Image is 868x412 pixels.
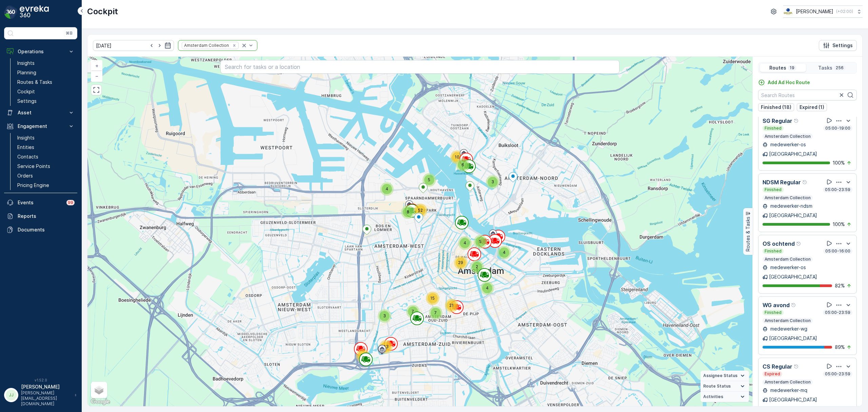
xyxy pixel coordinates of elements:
[414,204,427,217] div: 52
[791,302,796,308] div: Help Tooltip Icon
[769,264,806,271] p: medewerker-os
[796,241,802,246] div: Help Tooltip Icon
[4,5,18,19] img: logo
[824,187,851,192] p: 05:00-23:59
[379,340,393,354] div: 43
[386,186,388,191] span: 4
[92,71,102,81] a: Zoom Out
[356,349,370,362] div: 19
[763,362,792,371] p: CS Regular
[479,239,481,244] span: 5
[15,77,77,87] a: Routes & Tasks
[461,162,464,167] span: 6
[18,123,64,130] p: Engagement
[825,248,851,254] p: 05:00-16:00
[17,60,35,67] p: Insights
[825,126,851,131] p: 05:00-19:00
[458,236,472,250] div: 4
[454,256,468,269] div: 29
[470,260,484,274] div: 2
[794,118,799,124] div: Help Tooltip Icon
[418,208,423,213] span: 52
[20,5,49,19] img: logo_dark-DEwI_e13.png
[764,379,811,385] p: Amsterdam Collection
[701,371,749,381] summary: Assignee Status
[6,390,17,400] div: JJ
[429,306,442,320] div: 7
[17,172,33,179] p: Orders
[835,282,845,289] p: 82 %
[15,162,77,171] a: Service Points
[763,301,790,309] p: WG avond
[497,246,511,259] div: 4
[769,64,786,71] p: Routes
[769,387,807,394] p: medewerker-mq
[818,64,832,71] p: Tasks
[426,292,439,305] div: 15
[17,144,34,151] p: Entities
[764,371,781,377] p: Expired
[764,318,811,323] p: Amsterdam Collection
[764,195,811,201] p: Amsterdam Collection
[17,69,36,76] p: Planning
[832,42,853,49] p: Settings
[463,240,466,245] span: 4
[796,8,833,15] p: [PERSON_NAME]
[182,42,230,49] div: Amsterdam Collection
[764,126,782,131] p: Finished
[15,133,77,143] a: Insights
[768,79,810,86] p: Add Ad Hoc Route
[769,151,817,157] p: [GEOGRAPHIC_DATA]
[449,303,454,308] span: 21
[764,248,782,254] p: Finished
[758,79,810,86] a: Add Ad Hoc Route
[93,40,174,51] input: dd/mm/yyyy
[95,63,98,69] span: +
[703,383,731,389] span: Route Status
[15,58,77,68] a: Insights
[474,235,487,248] div: 5
[824,371,851,377] p: 05:00-23:59
[486,285,489,291] span: 4
[87,6,118,17] p: Cockpit
[745,217,751,252] p: Routes & Tasks
[18,213,75,220] p: Reports
[701,392,749,402] summary: Activities
[4,106,77,119] button: Asset
[89,397,112,406] img: Google
[92,382,106,397] a: Layers
[378,309,391,323] div: 3
[15,143,77,152] a: Entities
[17,79,52,86] p: Routes & Tasks
[17,153,38,160] p: Contacts
[833,221,845,228] p: 100 %
[783,5,863,18] button: [PERSON_NAME](+02:00)
[220,60,619,74] input: Search for tasks or a location
[15,96,77,106] a: Settings
[794,364,799,369] div: Help Tooltip Icon
[764,187,782,192] p: Finished
[835,65,844,71] p: 256
[838,405,845,412] p: 0 %
[15,152,77,162] a: Contacts
[819,40,857,51] button: Settings
[455,154,459,160] span: 10
[769,203,812,209] p: medewerker-ndsm
[17,88,35,95] p: Cockpit
[789,65,795,71] p: 19
[769,274,817,280] p: [GEOGRAPHIC_DATA]
[66,31,73,36] p: ⌘B
[15,181,77,190] a: Pricing Engine
[833,160,845,166] p: 100 %
[21,383,71,390] p: [PERSON_NAME]
[4,196,77,209] a: Events99
[18,48,64,55] p: Operations
[15,87,77,96] a: Cockpit
[769,396,817,403] p: [GEOGRAPHIC_DATA]
[701,381,749,392] summary: Route Status
[430,296,435,301] span: 15
[17,98,37,105] p: Settings
[401,205,415,219] div: 8
[835,344,845,351] p: 89 %
[764,257,811,262] p: Amsterdam Collection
